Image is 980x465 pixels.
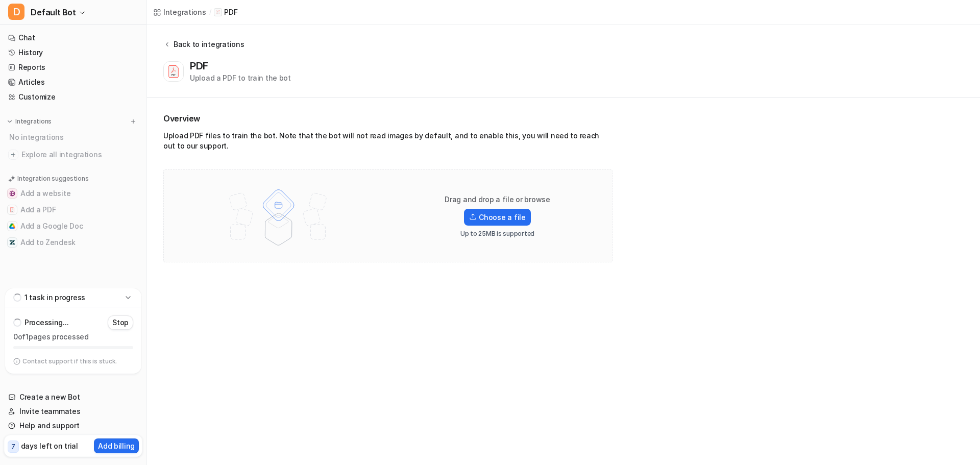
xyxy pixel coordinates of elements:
img: Add a PDF [9,207,15,213]
button: Add a Google DocAdd a Google Doc [4,218,142,234]
div: Integrations [163,7,206,17]
span: Explore all integrations [21,146,138,163]
button: Back to integrations [163,39,244,60]
a: PDF iconPDF [214,7,237,17]
p: 1 task in progress [24,292,85,303]
p: Drag and drop a file or browse [445,194,550,205]
p: days left on trial [21,440,78,451]
div: Upload PDF files to train the bot. Note that the bot will not read images by default, and to enab... [163,131,612,155]
img: File upload illustration [212,180,345,252]
img: Add a Google Doc [9,223,15,229]
button: Add a PDFAdd a PDF [4,202,142,218]
a: Integrations [153,7,206,17]
img: menu_add.svg [130,118,137,125]
a: History [4,45,142,60]
p: Integration suggestions [17,174,88,183]
p: Processing... [24,317,68,328]
a: Articles [4,75,142,89]
a: Help and support [4,419,142,433]
img: Add to Zendesk [9,239,15,246]
h2: Overview [163,112,612,125]
div: No integrations [6,129,142,145]
p: Integrations [15,117,52,126]
div: PDF [190,60,212,72]
button: Add a websiteAdd a website [4,185,142,202]
a: Customize [4,90,142,104]
p: PDF [224,7,237,17]
a: Chat [4,31,142,45]
img: Add a website [9,190,15,197]
button: Stop [108,315,133,330]
a: Create a new Bot [4,390,142,404]
img: expand menu [6,118,13,125]
img: explore all integrations [8,150,18,160]
button: Integrations [4,116,55,127]
a: Invite teammates [4,404,142,419]
label: Choose a file [464,209,530,226]
p: Contact support if this is stuck. [22,357,117,365]
span: Default Bot [31,5,76,19]
p: 7 [11,442,15,451]
p: Add billing [98,440,135,451]
p: Stop [112,317,129,328]
img: Upload icon [469,213,477,221]
a: Explore all integrations [4,148,142,162]
span: / [209,8,211,17]
p: 0 of 1 pages processed [13,332,133,342]
button: Add billing [94,438,139,453]
img: PDF icon [215,10,220,15]
div: Back to integrations [170,39,244,50]
button: Add to ZendeskAdd to Zendesk [4,234,142,251]
div: Upload a PDF to train the bot [190,72,291,83]
a: Reports [4,60,142,75]
p: Up to 25MB is supported [460,230,534,238]
span: D [8,4,24,20]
